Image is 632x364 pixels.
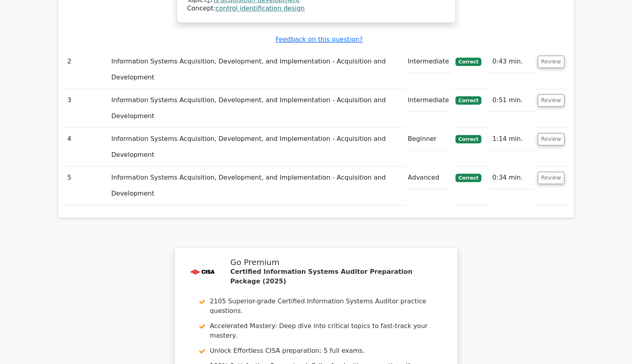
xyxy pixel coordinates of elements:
[538,133,565,145] button: Review
[187,4,445,13] div: Concept:
[108,166,405,205] td: Information Systems Acquisition, Development, and Implementation - Acquisition and Development
[489,166,535,189] td: 0:34 min.
[405,128,452,150] td: Beginner
[538,55,565,68] button: Review
[456,174,481,182] span: Correct
[275,36,363,43] a: Feedback on this question?
[405,89,452,112] td: Intermediate
[538,94,565,107] button: Review
[489,89,535,112] td: 0:51 min.
[489,50,535,73] td: 0:43 min.
[405,166,452,189] td: Advanced
[108,50,405,89] td: Information Systems Acquisition, Development, and Implementation - Acquisition and Development
[64,89,108,128] td: 3
[216,4,305,12] a: control identification design
[64,128,108,166] td: 4
[108,89,405,128] td: Information Systems Acquisition, Development, and Implementation - Acquisition and Development
[456,57,481,65] span: Correct
[538,172,565,184] button: Review
[108,128,405,166] td: Information Systems Acquisition, Development, and Implementation - Acquisition and Development
[405,50,452,73] td: Intermediate
[489,128,535,150] td: 1:14 min.
[64,166,108,205] td: 5
[456,135,481,143] span: Correct
[456,96,481,104] span: Correct
[64,50,108,89] td: 2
